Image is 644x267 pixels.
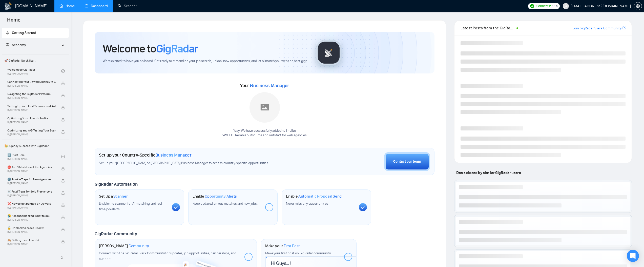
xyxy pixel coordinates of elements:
img: logo [4,2,12,10]
span: check-circle [61,69,65,73]
span: export [622,26,626,30]
span: Set up your [GEOGRAPHIC_DATA] or [GEOGRAPHIC_DATA] Business Manager to access country-specific op... [99,161,298,166]
span: Business Manager [155,152,192,158]
button: Contact our team [384,152,430,171]
span: Navigating the GigRadar Platform [7,91,56,97]
span: lock [61,94,65,97]
span: lock [61,216,65,219]
span: Scanner [113,194,128,199]
span: lock [61,191,65,195]
span: Community [129,243,149,249]
h1: Enable [286,194,342,199]
button: setting [634,2,642,10]
span: ☠️ Fatal Traps for Solo Freelancers [7,189,56,194]
span: By [PERSON_NAME] [7,218,56,221]
span: Getting Started [12,31,36,35]
span: Enable the scanner for AI matching and real-time job alerts. [99,201,163,211]
span: 🌚 Rookie Traps for New Agencies [7,177,56,182]
span: Make your first post on GigRadar community. [265,251,331,255]
span: By [PERSON_NAME] [7,97,56,100]
span: lock [61,179,65,183]
h1: Enable [193,194,237,199]
img: upwork-logo.png [530,4,534,8]
div: Contact our team [393,159,421,164]
span: GigRadar Automation [95,181,137,187]
span: Deals closed by similar GigRadar users [454,168,523,177]
div: Open Intercom Messenger [627,250,639,262]
h1: [PERSON_NAME] [99,243,149,249]
img: gigradar-logo.png [316,40,341,65]
span: Opportunity Alerts [205,194,237,199]
a: 1️⃣ Start HereBy[PERSON_NAME] [7,151,61,162]
span: Connect with the GigRadar Slack Community for updates, job opportunities, partnerships, and support. [99,251,236,261]
span: lock [61,203,65,207]
span: Academy [6,43,26,47]
span: rocket [6,31,9,34]
span: ❌ How to get banned on Upwork [7,201,56,206]
a: homeHome [59,4,75,8]
a: Welcome to GigRadarBy[PERSON_NAME] [7,66,61,77]
span: 114 [552,3,557,9]
span: Optimizing and A/B Testing Your Scanner for Better Results [7,128,56,133]
p: SWIPEX | Reliable outsource and outstaff for web agencies . [222,133,307,138]
span: By [PERSON_NAME] [7,133,56,136]
span: lock [61,118,65,122]
span: GigRadar [156,42,198,55]
span: By [PERSON_NAME] [7,194,56,197]
span: First Post [284,243,300,249]
span: user [564,4,568,8]
h1: Set Up a [99,194,128,199]
span: By [PERSON_NAME] [7,243,56,246]
li: Getting Started [2,28,69,38]
span: By [PERSON_NAME] [7,109,56,112]
h1: Make your [265,243,300,249]
span: Setting Up Your First Scanner and Auto-Bidder [7,104,56,109]
a: export [622,26,626,30]
span: 😭 Account blocked: what to do? [7,213,56,218]
span: lock [61,167,65,170]
span: By [PERSON_NAME] [7,231,56,234]
span: Connecting Your Upwork Agency to GigRadar [7,79,56,84]
span: lock [61,228,65,231]
span: 🙈 Getting over Upwork? [7,238,56,243]
span: By [PERSON_NAME] [7,84,56,87]
span: By [PERSON_NAME] [7,121,56,124]
span: lock [61,106,65,109]
a: setting [634,4,642,8]
div: Yaay! We have successfully added null null to [222,128,307,138]
span: By [PERSON_NAME] [7,170,56,173]
span: Keep updated on top matches and new jobs. [193,201,258,206]
h1: Welcome to [103,42,198,55]
span: Business Manager [250,83,289,88]
span: double-left [60,255,65,260]
span: Never miss any opportunities. [286,201,329,206]
img: placeholder.png [250,92,280,123]
span: check-circle [61,155,65,158]
span: ⛔ Top 3 Mistakes of Pro Agencies [7,165,56,170]
span: Automatic Proposal Send [298,194,342,199]
span: GigRadar Community [95,231,137,237]
h1: Set up your Country-Specific [99,152,192,158]
a: searchScanner [118,4,137,8]
span: Academy [12,43,26,47]
span: lock [61,240,65,243]
span: Latest Posts from the GigRadar Community [461,25,515,31]
span: Home [3,16,25,27]
span: Optimizing Your Upwork Profile [7,116,56,121]
span: We're excited to have you on board. Get ready to streamline your job search, unlock new opportuni... [103,59,308,64]
span: By [PERSON_NAME] [7,206,56,209]
span: Connects: [536,3,551,9]
a: Join GigRadar Slack Community [573,26,621,31]
span: By [PERSON_NAME] [7,182,56,185]
a: dashboardDashboard [85,4,108,8]
span: fund-projection-screen [6,43,9,47]
span: Your [240,83,289,88]
span: lock [61,130,65,134]
span: 👑 Agency Success with GigRadar [2,141,68,151]
span: lock [61,82,65,85]
span: 🚀 GigRadar Quick Start [2,55,68,66]
span: 🔓 Unblocked cases: review [7,225,56,231]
